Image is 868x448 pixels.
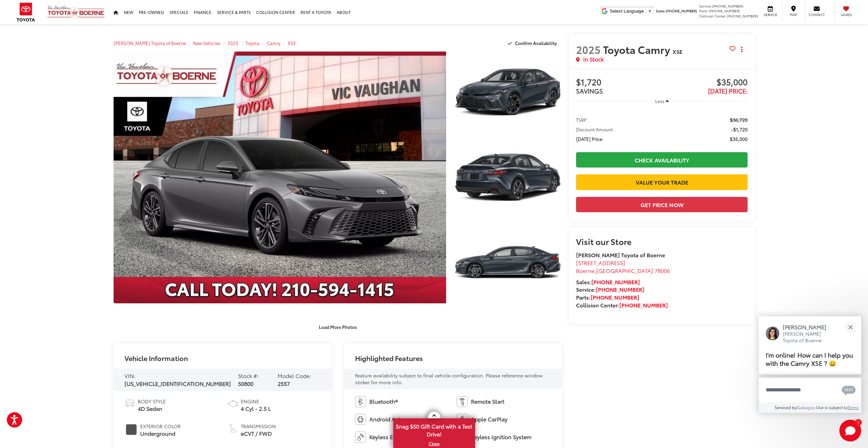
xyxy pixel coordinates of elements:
[857,421,859,424] span: 1
[709,8,740,13] span: [PHONE_NUMBER]
[314,321,362,333] button: Load More Photos
[227,40,238,46] a: 2025
[576,278,640,286] strong: Sales:
[140,430,181,437] span: Underground
[576,197,748,212] button: Get Price Now
[576,293,639,301] strong: Parts:
[843,320,858,334] button: Close
[576,259,625,266] span: [STREET_ADDRESS]
[610,9,652,14] a: Select Language​
[504,37,562,49] button: Confirm Availability
[583,55,604,63] span: In Stock
[666,8,697,13] span: [PHONE_NUMBER]
[610,9,644,14] span: Select Language
[576,135,603,142] span: [DATE] Price:
[699,13,726,18] span: Collision Center
[576,251,665,259] strong: [PERSON_NAME] Toyota of Boerne
[457,396,468,407] img: Remote Start
[759,378,861,402] textarea: Type your message
[576,77,662,88] span: $1,720
[603,42,673,57] span: Toyota Camry
[471,433,531,441] span: Keyless Ignition System
[110,50,450,305] img: 2025 Toyota Camry XSE
[848,404,859,410] a: Terms
[652,95,672,107] button: Less
[193,40,220,46] a: New Vehicles
[576,174,748,190] a: Value Your Trade
[453,50,563,134] img: 2025 Toyota Camry XSE
[763,12,778,17] span: Service
[576,237,748,246] h2: Visit our Store
[355,396,366,407] img: Bluetooth®
[759,316,861,413] div: Close[PERSON_NAME][PERSON_NAME] Toyota of BoerneI'm online! How can I help you with the Camry XSE...
[783,331,833,344] p: [PERSON_NAME] Toyota of Boerne
[816,404,848,410] span: Use is subject to
[576,301,668,309] strong: Collision Center:
[648,9,652,14] span: ▼
[842,385,856,396] svg: Text
[576,152,748,168] a: Check Availability
[241,405,271,413] span: 4 Cyl - 2.5 L
[355,432,366,443] img: Keyless Entry
[278,372,311,379] span: Model Code:
[241,430,276,437] span: eCVT / FWD
[454,137,562,218] a: Expand Photo 2
[246,40,260,46] a: Toyota
[124,379,231,387] span: [US_VEHICLE_IDENTIFICATION_NUMBER]
[138,398,166,405] span: Body Style
[786,12,801,17] span: Map
[369,398,398,405] span: Bluetooth®
[126,424,137,435] span: #535153
[576,285,644,293] strong: Service:
[124,354,188,362] h2: Vehicle Information
[699,8,708,13] span: Parts
[699,3,711,9] span: Service
[114,40,186,46] a: [PERSON_NAME] Toyota of Boerne
[840,382,858,398] button: Chat with SMS
[454,222,562,304] a: Expand Photo 3
[238,379,253,387] span: 50800
[736,43,748,55] button: Actions
[662,77,748,88] span: $35,000
[591,293,639,301] a: [PHONE_NUMBER]
[140,423,181,430] span: Exterior Color
[454,52,562,133] a: Expand Photo 1
[727,13,758,18] span: [PHONE_NUMBER]
[596,285,644,293] a: [PHONE_NUMBER]
[238,372,259,379] span: Stock #:
[731,126,748,133] span: -$1,720
[453,221,563,304] img: 2025 Toyota Camry XSE
[656,8,665,13] span: Sales
[591,278,640,286] a: [PHONE_NUMBER]
[741,47,742,52] span: dropdown dots
[576,42,601,57] span: 2025
[114,52,446,303] a: Expand Photo 0
[278,379,290,387] span: 2557
[471,398,504,405] span: Remote Start
[124,372,135,379] span: VIN:
[241,423,276,430] span: Transmission
[471,415,507,423] span: Apple CarPlay
[766,350,853,367] span: I'm online! How can I help you with the Camry XSE ? 😀
[576,259,670,274] a: [STREET_ADDRESS] Boerne,[GEOGRAPHIC_DATA] 78006
[708,86,748,95] span: [DATE] Price:
[369,415,404,423] span: Android Auto
[654,266,670,274] span: 78006
[673,47,682,55] span: XSE
[576,116,588,123] span: TSRP:
[576,266,670,274] span: ,
[775,404,797,410] span: Serviced by
[453,136,563,219] img: 2025 Toyota Camry XSE
[619,301,668,309] a: [PHONE_NUMBER]
[394,419,474,440] span: Snag $50 Gift Card with a Test Drive!
[839,420,861,442] svg: Start Chat
[797,404,816,410] a: Gubagoo.
[355,414,366,425] img: Android Auto
[267,40,280,46] a: Camry
[576,126,614,133] span: Discount Amount:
